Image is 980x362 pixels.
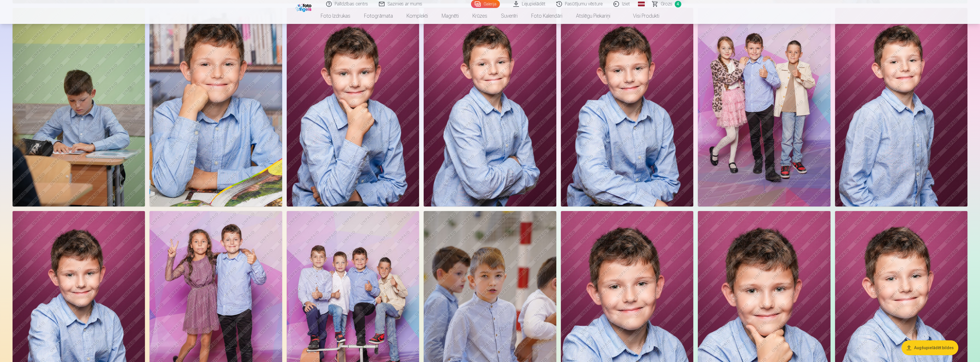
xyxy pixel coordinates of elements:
[296,2,313,12] img: /fa1
[357,8,400,24] a: Fotogrāmata
[902,340,958,355] button: Augšupielādēt bildes
[400,8,435,24] a: Komplekti
[617,8,666,24] a: Visi produkti
[661,1,672,7] span: Grozs
[494,8,524,24] a: Suvenīri
[524,8,569,24] a: Foto kalendāri
[569,8,617,24] a: Atslēgu piekariņi
[466,8,494,24] a: Krūzes
[435,8,466,24] a: Magnēti
[314,8,357,24] a: Foto izdrukas
[675,1,681,7] span: 4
